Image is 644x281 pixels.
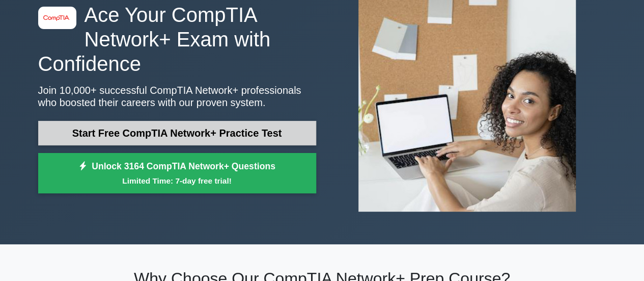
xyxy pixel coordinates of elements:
[38,153,316,194] a: Unlock 3164 CompTIA Network+ QuestionsLimited Time: 7-day free trial!
[38,84,316,109] p: Join 10,000+ successful CompTIA Network+ professionals who boosted their careers with our proven ...
[38,3,316,76] h1: Ace Your CompTIA Network+ Exam with Confidence
[51,175,303,187] small: Limited Time: 7-day free trial!
[38,121,316,145] a: Start Free CompTIA Network+ Practice Test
